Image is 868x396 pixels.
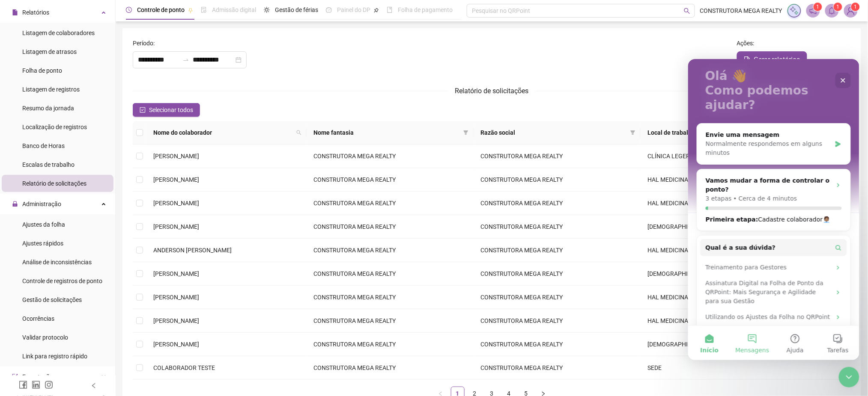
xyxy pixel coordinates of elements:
[22,353,87,360] span: Link para registro rápido
[22,296,82,303] span: Gestão de solicitações
[22,86,80,93] span: Listagem de registros
[153,317,199,324] span: [PERSON_NAME]
[307,356,474,380] td: CONSTRUTORA MEGA REALTY
[22,30,95,36] span: Listagem de colaboradores
[307,145,474,168] td: CONSTRUTORA MEGA REALTY
[153,247,232,254] span: ANDERSON [PERSON_NAME]
[474,262,641,286] td: CONSTRUTORA MEGA REALTY
[12,374,18,380] span: export
[641,286,851,309] td: HAL MEDICINA NUCLEAR I ONCOLOGIA
[754,55,800,65] span: Gerar relatórios
[201,7,207,13] span: file-done
[22,259,92,266] span: Análise de inconsistências
[337,6,370,13] span: Painel do DP
[91,383,97,389] span: left
[153,223,199,230] span: [PERSON_NAME]
[851,3,860,11] sup: Atualize o seu contato no menu Meus Dados
[474,192,641,215] td: CONSTRUTORA MEGA REALTY
[809,7,817,15] span: notification
[22,9,49,16] span: Relatórios
[307,239,474,262] td: CONSTRUTORA MEGA REALTY
[737,38,753,48] span: Ações
[641,309,851,333] td: HAL MEDICINA NUCLEAR I ONCOLOGIA
[641,192,851,215] td: HAL MEDICINA NUCLEAR I ONCOLOGIA
[307,262,474,286] td: CONSTRUTORA MEGA REALTY
[307,309,474,333] td: CONSTRUTORA MEGA REALTY
[140,107,146,113] span: check-square
[641,239,851,262] td: HAL MEDICINA NUCLEAR I ONCOLOGIA
[647,128,837,137] span: Local de trabalho
[684,8,690,14] span: search
[474,239,641,262] td: CONSTRUTORA MEGA REALTY
[474,286,641,309] td: CONSTRUTORA MEGA REALTY
[296,130,301,135] span: search
[839,367,859,387] iframe: Intercom live chat
[834,3,842,11] sup: 1
[22,373,56,380] span: Exportações
[307,192,474,215] td: CONSTRUTORA MEGA REALTY
[641,215,851,239] td: [DEMOGRAPHIC_DATA]
[19,381,27,389] span: facebook
[153,341,199,348] span: [PERSON_NAME]
[133,103,200,117] button: Selecionar todos
[275,6,318,13] span: Gestão de férias
[153,128,293,137] span: Nome do colaborador
[737,51,807,68] button: Gerar relatórios
[474,356,641,380] td: CONSTRUTORA MEGA REALTY
[474,145,641,168] td: CONSTRUTORA MEGA REALTY
[313,128,460,137] span: Nome fantasia
[307,333,474,356] td: CONSTRUTORA MEGA REALTY
[641,262,851,286] td: [DEMOGRAPHIC_DATA]
[641,145,851,168] td: CLÍNICA LEGER
[22,124,87,130] span: Localização de registros
[629,126,637,139] span: filter
[814,3,822,11] sup: 1
[133,38,153,48] span: Período
[22,161,75,168] span: Escalas de trabalho
[153,176,199,183] span: [PERSON_NAME]
[844,4,857,17] img: 93322
[307,286,474,309] td: CONSTRUTORA MEGA REALTY
[153,270,199,277] span: [PERSON_NAME]
[700,6,782,15] span: CONSTRUTORA MEGA REALTY
[22,142,65,149] span: Banco de Horas
[22,105,74,112] span: Resumo da jornada
[688,59,859,360] iframe: Intercom live chat
[307,215,474,239] td: CONSTRUTORA MEGA REALTY
[22,240,63,247] span: Ajustes rápidos
[153,200,199,207] span: [PERSON_NAME]
[22,48,77,55] span: Listagem de atrasos
[153,294,199,301] span: [PERSON_NAME]
[474,333,641,356] td: CONSTRUTORA MEGA REALTY
[463,130,468,135] span: filter
[817,4,820,10] span: 1
[387,7,393,13] span: book
[455,87,529,95] span: Relatório de solicitações
[32,381,40,389] span: linkedin
[22,180,87,187] span: Relatório de solicitações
